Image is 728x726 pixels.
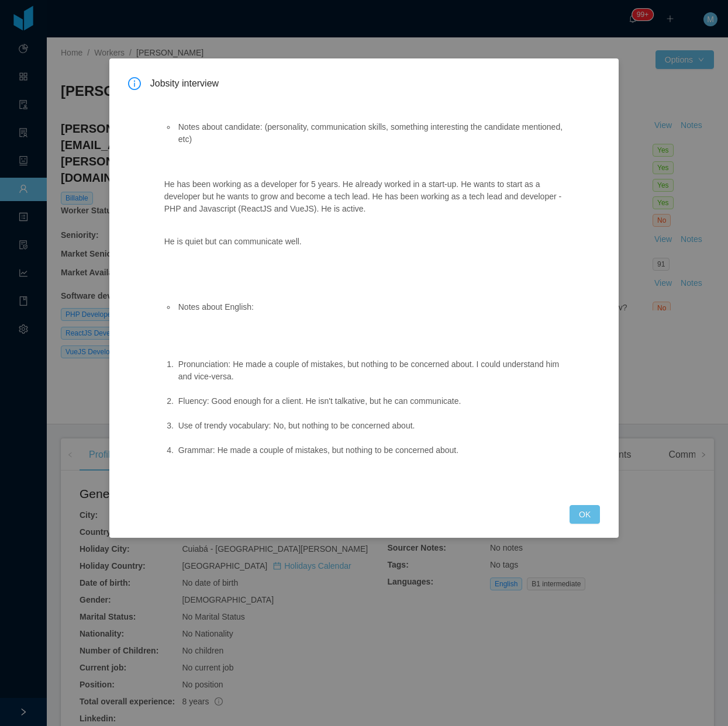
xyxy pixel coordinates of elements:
[176,301,567,313] li: Notes about English:
[164,178,567,215] p: He has been working as a developer for 5 years. He already worked in a start-up. He wants to star...
[176,444,567,457] li: Grammar: He made a couple of mistakes, but nothing to be concerned about.
[128,77,141,90] i: icon: info-circle
[176,395,567,407] li: Fluency: Good enough for a client. He isn't talkative, but he can communicate.
[176,420,567,432] li: Use of trendy vocabulary: No, but nothing to be concerned about.
[176,121,567,146] li: Notes about candidate: (personality, communication skills, something interesting the candidate me...
[176,358,567,383] li: Pronunciation: He made a couple of mistakes, but nothing to be concerned about. I could understan...
[570,505,600,524] button: OK
[150,77,601,90] span: Jobsity interview
[164,236,567,248] p: He is quiet but can communicate well.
